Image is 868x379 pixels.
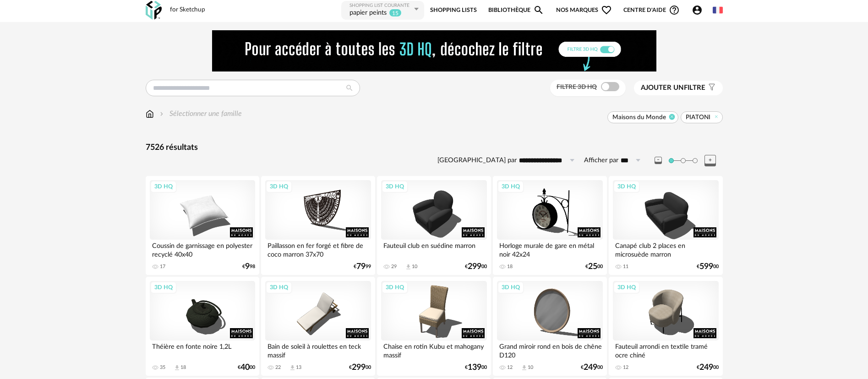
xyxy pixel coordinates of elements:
span: 299 [468,264,481,270]
div: for Sketchup [170,6,205,14]
span: Filtre 3D HQ [557,84,597,90]
div: € 00 [349,364,371,371]
div: 18 [507,264,513,270]
div: 12 [623,364,628,371]
label: Afficher par [584,156,618,165]
div: 18 [180,364,186,371]
div: € 99 [354,264,371,270]
div: € 00 [238,364,255,371]
div: 3D HQ [382,181,408,192]
div: 3D HQ [613,181,640,192]
div: 7526 résultats [146,143,723,153]
sup: 15 [389,9,402,17]
div: 3D HQ [266,281,292,293]
span: Download icon [174,364,180,371]
div: Grand miroir rond en bois de chêne D120 [497,341,602,359]
a: 3D HQ Paillasson en fer forgé et fibre de coco marron 37x70 €7999 [261,176,375,275]
img: svg+xml;base64,PHN2ZyB3aWR0aD0iMTYiIGhlaWdodD0iMTYiIHZpZXdCb3g9IjAgMCAxNiAxNiIgZmlsbD0ibm9uZSIgeG... [158,109,165,119]
a: 3D HQ Canapé club 2 places en microsuède marron 11 €59900 [609,176,722,275]
div: € 00 [697,364,719,371]
div: 12 [507,364,513,371]
span: 25 [588,264,597,270]
span: Download icon [521,364,528,371]
span: Magnify icon [533,5,544,16]
span: Filter icon [705,83,716,93]
span: 40 [240,364,250,371]
div: 11 [623,264,628,270]
span: 9 [245,264,250,270]
div: Fauteuil arrondi en textile tramé ocre chiné [613,341,718,359]
span: 599 [699,264,713,270]
div: 3D HQ [150,281,177,293]
div: papier peints [349,9,387,18]
div: € 00 [697,264,719,270]
span: Download icon [289,364,296,371]
div: 35 [160,364,165,371]
div: Chaise en rotin Kubu et mahogany massif [381,341,486,359]
div: 3D HQ [266,181,292,192]
div: Canapé club 2 places en microsuède marron [613,240,718,258]
a: 3D HQ Bain de soleil à roulettes en teck massif 22 Download icon 13 €29900 [261,277,375,376]
div: Bain de soleil à roulettes en teck massif [265,341,371,359]
a: 3D HQ Horloge murale de gare en métal noir 42x24 18 €2500 [493,176,606,275]
span: 299 [352,364,366,371]
div: € 00 [465,264,487,270]
div: € 00 [465,364,487,371]
div: 3D HQ [613,281,640,293]
img: OXP [146,1,162,20]
span: Help Circle Outline icon [669,5,680,16]
span: Account Circle icon [692,5,703,16]
div: 3D HQ [150,181,177,192]
span: 249 [699,364,713,371]
div: Sélectionner une famille [158,109,242,119]
div: € 98 [242,264,255,270]
img: fr [713,5,723,15]
a: 3D HQ Fauteuil club en suédine marron 29 Download icon 10 €29900 [377,176,491,275]
div: Paillasson en fer forgé et fibre de coco marron 37x70 [265,240,371,258]
span: Ajouter un [641,84,684,91]
a: 3D HQ Chaise en rotin Kubu et mahogany massif €13900 [377,277,491,376]
a: 3D HQ Fauteuil arrondi en textile tramé ocre chiné 12 €24900 [609,277,722,376]
div: 10 [528,364,533,371]
img: FILTRE%20HQ%20NEW_V1%20(4).gif [212,30,656,71]
span: Maisons du Monde [612,113,666,121]
div: 3D HQ [497,281,524,293]
div: 3D HQ [497,181,524,192]
div: Coussin de garnissage en polyester recyclé 40x40 [150,240,255,258]
button: Ajouter unfiltre Filter icon [634,81,723,95]
div: 3D HQ [382,281,408,293]
span: 249 [584,364,597,371]
a: 3D HQ Théière en fonte noire 1,2L 35 Download icon 18 €4000 [146,277,259,376]
div: Fauteuil club en suédine marron [381,240,486,258]
span: Centre d'aideHelp Circle Outline icon [623,5,680,16]
div: € 00 [585,264,603,270]
a: 3D HQ Coussin de garnissage en polyester recyclé 40x40 17 €998 [146,176,259,275]
label: [GEOGRAPHIC_DATA] par [437,156,517,165]
span: 139 [468,364,481,371]
span: Download icon [405,264,412,270]
span: Account Circle icon [692,5,707,16]
div: 22 [275,364,281,371]
div: 29 [391,264,397,270]
div: Shopping List courante [349,3,412,9]
div: 17 [160,264,165,270]
span: PIATONI [686,113,710,121]
span: Heart Outline icon [601,5,612,16]
div: € 00 [581,364,603,371]
span: filtre [641,83,705,93]
img: svg+xml;base64,PHN2ZyB3aWR0aD0iMTYiIGhlaWdodD0iMTciIHZpZXdCb3g9IjAgMCAxNiAxNyIgZmlsbD0ibm9uZSIgeG... [146,109,154,119]
div: 13 [296,364,301,371]
div: Horloge murale de gare en métal noir 42x24 [497,240,602,258]
div: 10 [412,264,417,270]
a: 3D HQ Grand miroir rond en bois de chêne D120 12 Download icon 10 €24900 [493,277,606,376]
div: Théière en fonte noire 1,2L [150,341,255,359]
span: 79 [356,264,366,270]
